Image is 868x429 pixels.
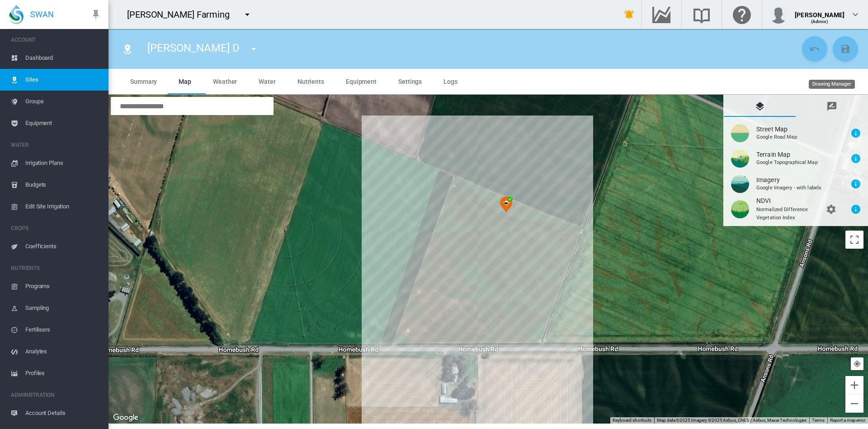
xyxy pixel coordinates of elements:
[213,78,237,85] span: Weather
[118,40,137,58] button: Click to go to list of Sites
[845,231,863,249] button: Toggle fullscreen view
[830,418,865,423] a: Report a map error
[651,9,672,20] md-icon: Go to the Data Hub
[620,5,638,24] button: icon-bell-ring
[443,78,458,85] span: Logs
[179,78,191,85] span: Map
[809,80,855,89] md-tooltip: Drawing Manager
[25,236,101,257] span: Coefficients
[147,42,240,54] span: [PERSON_NAME] D
[25,152,101,174] span: Irrigation Plans
[840,43,851,54] md-icon: icon-content-save
[25,275,101,297] span: Programs
[111,412,141,424] a: Open this area in Google Maps (opens a new window)
[25,196,101,217] span: Edit Site Irrigation
[30,9,54,20] span: SWAN
[809,43,820,54] md-icon: icon-undo
[127,8,238,21] div: [PERSON_NAME] Farming
[724,171,868,197] button: Imagery Google Imagery - with labels Layer information
[847,149,865,168] button: Layer information
[25,341,101,362] span: Analytes
[850,9,861,20] md-icon: icon-chevron-down
[850,128,861,139] md-icon: icon-information
[25,319,101,341] span: Fertilisers
[11,388,101,402] span: ADMINISTRATION
[9,5,24,24] img: SWAN-Landscape-Logo-Colour-drop.png
[25,297,101,319] span: Sampling
[724,121,868,146] button: Street Map Google Road Map Layer information
[398,78,422,85] span: Settings
[850,178,861,189] md-icon: icon-information
[111,412,141,424] img: Google
[847,200,865,218] button: Layer information
[845,395,863,413] button: Zoom out
[242,9,253,20] md-icon: icon-menu-down
[802,36,827,62] button: Cancel Changes
[613,417,651,424] button: Keyboard shortcuts
[812,418,825,423] a: Terms
[25,174,101,196] span: Budgets
[847,175,865,193] button: Layer information
[826,101,837,112] md-icon: icon-message-draw
[346,78,377,85] span: Equipment
[11,138,101,152] span: WATER
[238,5,256,24] button: icon-menu-down
[25,47,101,69] span: Dashboard
[731,9,753,20] md-icon: Click here for help
[90,9,101,20] md-icon: icon-pin
[691,9,712,20] md-icon: Search the knowledge base
[755,101,765,112] md-icon: icon-layers
[248,43,259,54] md-icon: icon-menu-down
[25,91,101,112] span: Groups
[769,5,788,24] img: profile.jpg
[657,418,807,423] span: Map data ©2025 Imagery ©2025 Airbus, CNES / Airbus, Maxar Technologies
[826,204,836,215] md-icon: icon-cog
[11,33,101,47] span: ACCOUNT
[25,402,101,424] span: Account Details
[724,95,796,117] md-tab-item: Map Layer Control
[11,221,101,236] span: CROPS
[796,95,868,117] md-tab-item: Drawing Manager
[245,40,263,58] button: icon-menu-down
[259,78,276,85] span: Water
[11,261,101,275] span: NUTRIENTS
[724,146,868,171] button: Terrain Map Google Topographical Map Layer information
[811,19,829,24] span: (Admin)
[822,200,840,218] button: Layer settings
[25,112,101,134] span: Equipment
[724,197,868,222] button: NDVI Normalized Difference Vegetation Index Layer settings Layer information
[847,124,865,142] button: Layer information
[122,43,133,54] md-icon: icon-map-marker-radius
[297,78,324,85] span: Nutrients
[845,376,863,394] button: Zoom in
[25,69,101,91] span: Sites
[25,362,101,384] span: Profiles
[130,78,157,85] span: Summary
[724,117,868,226] md-tab-content: Map Layer Control
[850,153,861,164] md-icon: icon-information
[850,204,861,215] md-icon: icon-information
[833,36,858,62] button: Save Changes
[795,7,844,16] div: [PERSON_NAME]
[851,357,863,370] button: Your Location
[624,9,635,20] md-icon: icon-bell-ring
